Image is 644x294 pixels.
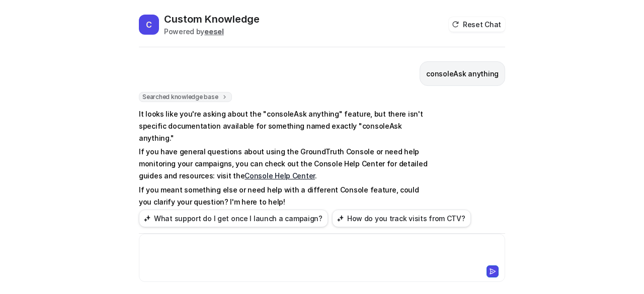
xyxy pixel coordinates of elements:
h2: Custom Knowledge [164,12,260,26]
span: C [139,15,159,35]
p: If you meant something else or need help with a different Console feature, could you clarify your... [139,184,433,208]
button: Reset Chat [449,17,505,32]
div: Powered by [164,26,260,37]
button: What support do I get once I launch a campaign? [139,210,328,227]
button: How do you track visits from CTV? [332,210,471,227]
p: If you have general questions about using the GroundTruth Console or need help monitoring your ca... [139,146,433,182]
span: Searched knowledge base [139,92,232,102]
p: It looks like you're asking about the "consoleAsk anything" feature, but there isn't specific doc... [139,108,433,144]
a: Console Help Center [245,171,315,180]
p: consoleAsk anything [426,68,499,80]
b: eesel [204,27,224,36]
